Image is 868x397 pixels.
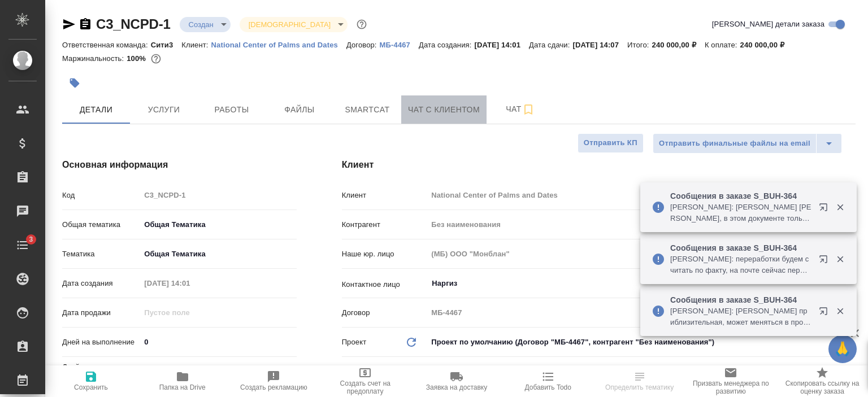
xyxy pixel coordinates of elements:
[272,103,327,117] span: Файлы
[127,54,149,63] p: 100%
[342,279,428,290] p: Контактное лицо
[578,133,644,153] button: Отправить КП
[427,333,856,352] div: Проект по умолчанию (Договор "МБ-4467", контрагент "Без наименования")
[342,158,856,172] h4: Клиент
[572,41,627,49] p: [DATE] 14:07
[245,20,334,29] button: [DEMOGRAPHIC_DATA]
[380,40,419,49] a: МБ-4467
[211,40,346,49] a: National Center of Palms and Dates
[62,278,140,289] p: Дата создания
[411,365,502,397] button: Заявка на доставку
[62,41,151,49] p: Ответственная команда:
[319,365,411,397] button: Создать счет на предоплату
[326,379,404,395] span: Создать счет на предоплату
[812,248,839,275] button: Открыть в новой вкладке
[605,383,674,391] span: Определить тематику
[140,215,296,234] div: Общая Тематика
[62,337,140,348] p: Дней на выполнение
[62,219,140,230] p: Общая тематика
[3,231,42,259] a: 3
[181,41,211,49] p: Клиент:
[427,216,856,233] input: Пустое поле
[652,41,705,49] p: 240 000,00 ₽
[62,71,87,95] button: Добавить тэг
[427,187,856,203] input: Пустое поле
[346,41,380,49] p: Договор:
[426,383,487,391] span: Заявка на доставку
[342,219,428,230] p: Контрагент
[62,158,297,172] h4: Основная информация
[205,103,259,117] span: Работы
[140,245,296,264] div: Общая Тематика
[670,202,811,224] p: [PERSON_NAME]: [PERSON_NAME] [PERSON_NAME], в этом документе только ссылка на подключения?
[342,337,367,348] p: Проект
[228,365,320,397] button: Создать рекламацию
[354,17,369,32] button: Доп статусы указывают на важность/срочность заказа
[653,133,817,154] button: Отправить финальные файлы на email
[240,17,348,32] div: Создан
[812,300,839,327] button: Открыть в новой вкладке
[380,41,419,49] p: МБ-4467
[211,41,346,49] p: National Center of Palms and Dates
[670,190,811,202] p: Сообщения в заказе S_BUH-364
[670,242,811,254] p: Сообщения в заказе S_BUH-364
[140,304,239,321] input: Пустое поле
[474,41,529,49] p: [DATE] 14:01
[427,246,856,262] input: Пустое поле
[408,103,480,117] span: Чат с клиентом
[140,364,296,381] input: Пустое поле
[594,365,685,397] button: Определить тематику
[340,103,394,117] span: Smartcat
[140,187,296,203] input: Пустое поле
[62,307,140,319] p: Дата продажи
[22,234,40,245] span: 3
[137,365,228,397] button: Папка на Drive
[419,41,474,49] p: Дата создания:
[342,248,428,260] p: Наше юр. лицо
[740,41,793,49] p: 240 000,00 ₽
[240,383,307,391] span: Создать рекламацию
[627,41,652,49] p: Итого:
[828,202,852,212] button: Закрыть
[493,102,548,116] span: Чат
[140,334,296,350] input: ✎ Введи что-нибудь
[62,54,127,63] p: Маржинальность:
[79,18,92,31] button: Скопировать ссылку
[653,133,842,154] div: split button
[828,254,852,264] button: Закрыть
[584,137,637,150] span: Отправить КП
[828,306,852,316] button: Закрыть
[670,306,811,328] p: [PERSON_NAME]: [PERSON_NAME] приблизительная, может меняться в процессе. Но время начала, скорее ...
[96,16,171,32] a: C3_NCPD-1
[62,248,140,260] p: Тематика
[62,361,140,384] p: Дней на выполнение (авт.)
[151,41,182,49] p: Сити3
[159,383,206,391] span: Папка на Drive
[525,383,571,391] span: Добавить Todo
[522,103,535,116] svg: Подписаться
[670,294,811,306] p: Сообщения в заказе S_BUH-364
[812,196,839,223] button: Открыть в новой вкладке
[149,51,163,66] button: 0.00 RUB;
[712,19,824,30] span: [PERSON_NAME] детали заказа
[342,307,428,319] p: Договор
[45,365,137,397] button: Сохранить
[74,383,108,391] span: Сохранить
[502,365,594,397] button: Добавить Todo
[62,190,140,201] p: Код
[69,103,123,117] span: Детали
[659,137,810,150] span: Отправить финальные файлы на email
[705,41,740,49] p: К оплате:
[427,304,856,321] input: Пустое поле
[529,41,572,49] p: Дата сдачи:
[180,17,231,32] div: Создан
[670,254,811,276] p: [PERSON_NAME]: переработки будем считать по факту, на почте сейчас перекину письмо
[62,18,76,31] button: Скопировать ссылку для ЯМессенджера
[140,275,239,291] input: Пустое поле
[137,103,191,117] span: Услуги
[342,190,428,201] p: Клиент
[185,20,217,29] button: Создан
